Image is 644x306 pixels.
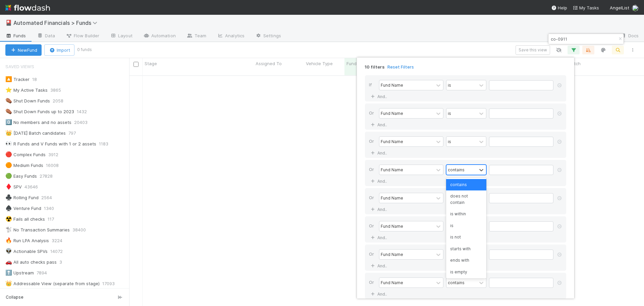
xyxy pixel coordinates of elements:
[381,223,403,229] div: Fund Name
[448,138,451,144] div: is
[448,82,451,88] div: is
[369,176,390,186] a: And..
[369,277,379,289] div: Or
[446,179,486,190] div: contains
[381,279,403,286] div: Fund Name
[369,221,379,233] div: Or
[446,190,486,208] div: does not contain
[448,167,465,173] div: contains
[446,243,486,255] div: starts with
[369,120,390,130] a: And..
[381,110,403,116] div: Fund Name
[369,80,379,92] div: If
[448,279,465,286] div: contains
[369,233,390,243] a: And..
[369,92,390,101] a: And..
[369,249,379,261] div: Or
[381,195,403,201] div: Fund Name
[369,193,379,205] div: Or
[365,64,385,70] span: 10 filters
[369,108,379,120] div: Or
[381,251,403,257] div: Fund Name
[381,167,403,173] div: Fund Name
[381,82,403,88] div: Fund Name
[446,266,486,278] div: is empty
[369,261,390,271] a: And..
[369,289,390,299] a: And..
[446,208,486,220] div: is within
[446,255,486,266] div: ends with
[387,64,414,70] a: Reset Filters
[446,231,486,243] div: is not
[369,148,390,158] a: And..
[448,110,451,116] div: is
[446,278,486,289] div: is not empty
[369,205,390,214] a: And..
[381,138,403,144] div: Fund Name
[446,220,486,231] div: is
[369,165,379,176] div: Or
[369,136,379,148] div: Or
